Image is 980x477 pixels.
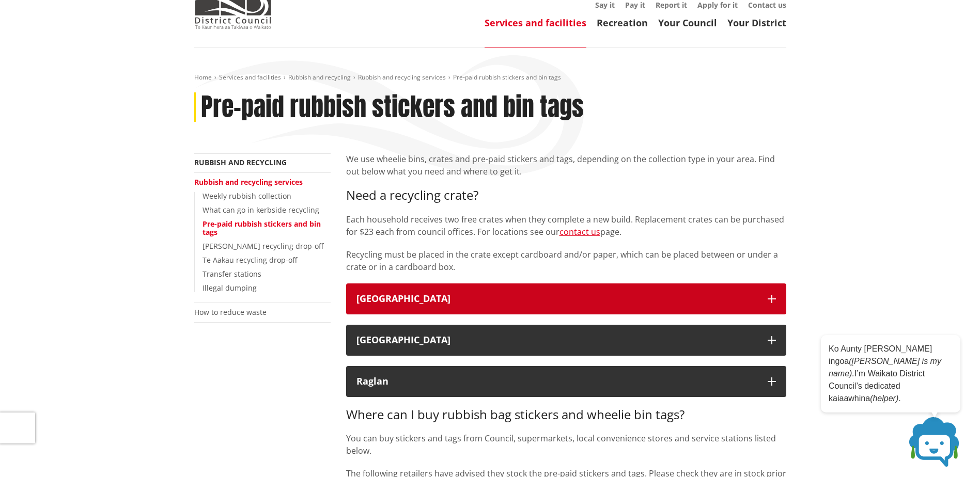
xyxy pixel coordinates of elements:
[597,17,648,29] a: Recreation
[288,73,351,82] a: Rubbish and recycling
[201,92,584,122] h1: Pre-paid rubbish stickers and bin tags
[346,325,786,356] button: [GEOGRAPHIC_DATA]
[346,283,786,314] button: [GEOGRAPHIC_DATA]
[203,255,297,265] a: Te Aakau recycling drop-off
[203,191,291,201] a: Weekly rubbish collection
[219,73,281,82] a: Services and facilities
[346,248,786,273] p: Recycling must be placed in the crate except cardboard and/or paper, which can be placed between ...
[346,213,786,238] p: Each household receives two free crates when they complete a new build. Replacement crates can be...
[346,432,786,457] p: You can buy stickers and tags from Council, supermarkets, local convenience stores and service st...
[358,73,446,82] a: Rubbish and recycling services
[346,153,786,178] p: We use wheelie bins, crates and pre-paid stickers and tags, depending on the collection type in y...
[346,188,786,203] h3: Need a recycling crate?
[203,241,323,251] a: [PERSON_NAME] recycling drop-off
[658,17,717,29] a: Your Council
[203,283,257,293] a: Illegal dumping
[356,376,757,387] div: Raglan
[203,205,319,215] a: What can go in kerbside recycling
[194,177,303,187] a: Rubbish and recycling services
[559,226,600,237] a: contact us
[485,17,586,29] a: Services and facilities
[829,343,953,405] p: Ko Aunty [PERSON_NAME] ingoa I’m Waikato District Council’s dedicated kaiaawhina .
[346,366,786,397] button: Raglan
[346,407,786,422] h3: Where can I buy rubbish bag stickers and wheelie bin tags?
[194,73,786,82] nav: breadcrumb
[829,357,941,378] em: ([PERSON_NAME] is my name).
[727,17,786,29] a: Your District
[203,269,261,279] a: Transfer stations
[194,157,287,167] a: Rubbish and recycling
[203,219,321,237] a: Pre-paid rubbish stickers and bin tags
[194,73,212,82] a: Home
[453,73,561,82] span: Pre-paid rubbish stickers and bin tags
[356,294,757,304] div: [GEOGRAPHIC_DATA]
[194,307,267,317] a: How to reduce waste
[870,394,898,403] em: (helper)
[356,335,757,345] div: [GEOGRAPHIC_DATA]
